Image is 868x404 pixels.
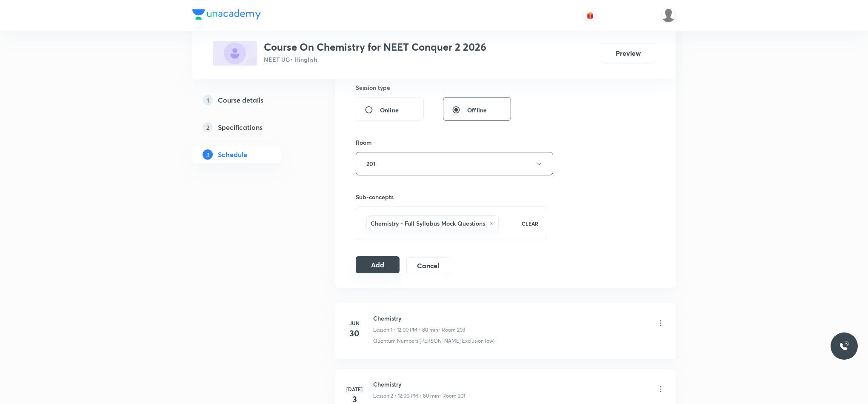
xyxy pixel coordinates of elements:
p: • Room 201 [439,392,465,400]
p: Lesson 1 • 12:00 PM • 80 min [373,326,438,334]
h6: Jun [346,319,363,327]
h6: [DATE] [346,385,363,393]
button: Preview [601,43,655,63]
p: 3 [203,149,213,160]
h6: Session type [356,83,390,92]
h6: Chemistry [373,380,465,389]
p: 1 [203,95,213,105]
a: Company Logo [192,9,261,22]
h4: 30 [346,327,363,340]
p: Quantum Numbers([PERSON_NAME] Exclusion law) [373,337,494,345]
span: Offline [467,106,487,115]
img: AC865A53-B24A-423B-A906-F80A06BFC254_plus.png [213,41,257,66]
p: 2 [203,122,213,132]
h6: Sub-concepts [356,192,547,201]
a: 2Specifications [192,119,308,136]
p: CLEAR [522,220,538,227]
h6: Chemistry [373,314,465,323]
button: avatar [583,9,597,22]
p: Lesson 2 • 12:00 PM • 80 min [373,392,439,400]
h5: Schedule [218,149,247,160]
img: ttu [839,341,849,351]
p: NEET UG • Hinglish [264,55,486,64]
img: UNACADEMY [661,8,676,23]
a: 1Course details [192,92,308,109]
button: 201 [356,152,553,175]
img: avatar [586,11,594,19]
p: • Room 203 [438,326,465,334]
h5: Course details [218,95,263,105]
img: Company Logo [192,9,261,20]
h6: Chemistry - Full Syllabus Mock Questions [371,219,485,228]
button: Cancel [406,257,450,274]
h3: Course On Chemistry for NEET Conquer 2 2026 [264,41,486,53]
span: Online [380,106,399,115]
h5: Specifications [218,122,263,132]
button: Add [356,256,400,273]
h6: Room [356,138,372,147]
